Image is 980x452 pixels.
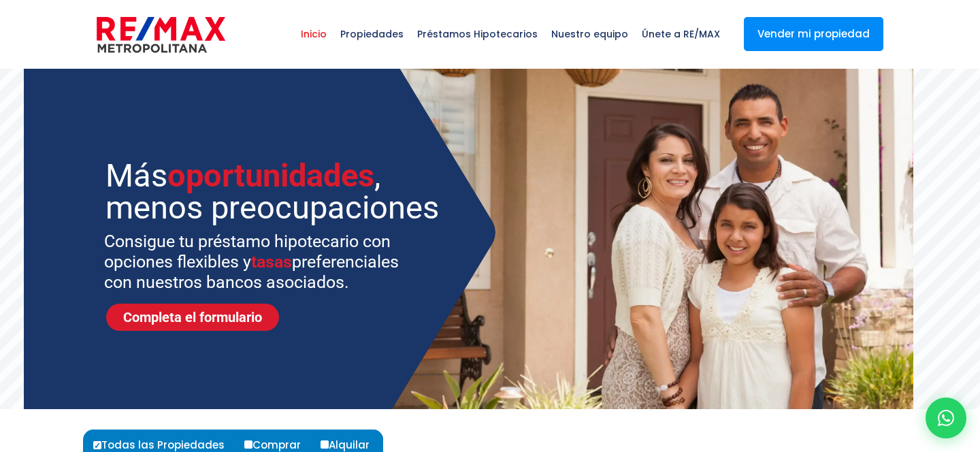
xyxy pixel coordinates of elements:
a: Vender mi propiedad [744,17,883,51]
span: Únete a RE/MAX [635,14,727,54]
input: Comprar [244,440,252,449]
input: Todas las Propiedades [93,441,101,449]
input: Alquilar [321,440,329,449]
span: Inicio [294,14,333,54]
img: remax-metropolitana-logo [97,14,225,55]
span: Nuestro equipo [544,14,635,54]
span: Préstamos Hipotecarios [410,14,544,54]
span: Propiedades [333,14,410,54]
